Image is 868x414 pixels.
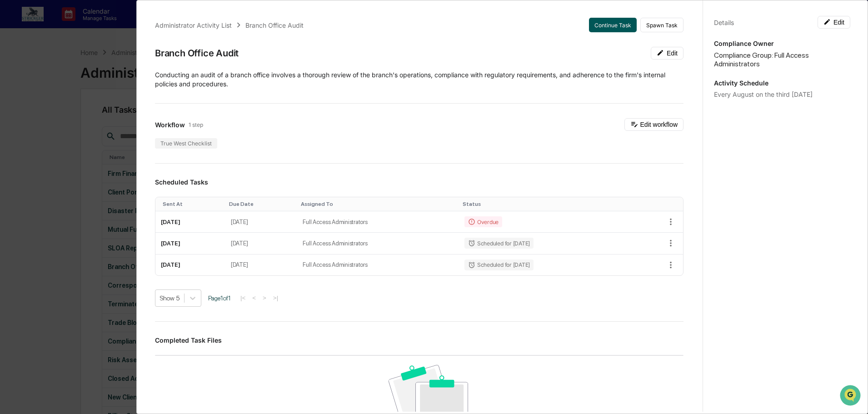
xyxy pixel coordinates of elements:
[155,254,225,275] td: [DATE]
[818,16,850,29] button: Edit
[225,211,297,233] td: [DATE]
[589,18,637,32] button: Continue Task
[18,132,57,141] span: Data Lookup
[155,336,683,344] h3: Completed Task Files
[155,72,165,83] button: Start new chat
[463,201,627,207] div: Toggle SortBy
[260,294,269,302] button: >
[189,121,203,128] span: 1 step
[64,154,110,161] a: Powered byPylon
[155,70,683,89] p: Conducting an audit of a branch office involves a thorough review of the branch's operations, com...
[297,233,459,254] td: Full Access Administrators
[839,384,863,409] iframe: Open customer support
[624,118,683,131] button: Edit workflow
[464,216,502,227] div: Overdue
[62,111,116,127] a: 🗄️Attestations
[714,90,850,98] div: Every August on the third [DATE]
[155,21,232,29] div: Administrator Activity List
[155,121,185,129] span: Workflow
[163,201,222,207] div: Toggle SortBy
[225,233,297,254] td: [DATE]
[301,201,455,207] div: Toggle SortBy
[229,201,294,207] div: Toggle SortBy
[9,115,16,123] div: 🖐️
[238,294,248,302] button: |<
[249,294,259,302] button: <
[464,238,534,249] div: Scheduled for [DATE]
[155,233,225,254] td: [DATE]
[155,138,217,149] div: True West Checklist
[9,70,25,86] img: 1746055101610-c473b297-6a78-478c-a979-82029cc54cd1
[155,48,239,59] div: Branch Office Audit
[714,19,734,26] div: Details
[66,115,73,123] div: 🗄️
[297,211,459,233] td: Full Access Administrators
[155,211,225,233] td: [DATE]
[18,115,59,124] span: Preclearance
[5,111,62,127] a: 🖐️Preclearance
[640,18,683,32] button: Spawn Task
[270,294,281,302] button: >|
[714,40,850,47] p: Compliance Owner
[714,51,850,68] div: Compliance Group: Full Access Administrators
[31,70,149,79] div: Start new chat
[75,115,113,124] span: Attestations
[464,259,534,270] div: Scheduled for [DATE]
[225,254,297,275] td: [DATE]
[9,133,16,140] div: 🔎
[5,128,61,145] a: 🔎Data Lookup
[714,79,850,87] p: Activity Schedule
[31,79,115,86] div: We're available if you need us!
[208,294,231,302] span: Page 1 of 1
[297,254,459,275] td: Full Access Administrators
[245,21,304,29] div: Branch Office Audit
[155,178,683,186] h3: Scheduled Tasks
[9,19,165,34] p: How can we help?
[651,47,683,60] button: Edit
[90,154,110,161] span: Pylon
